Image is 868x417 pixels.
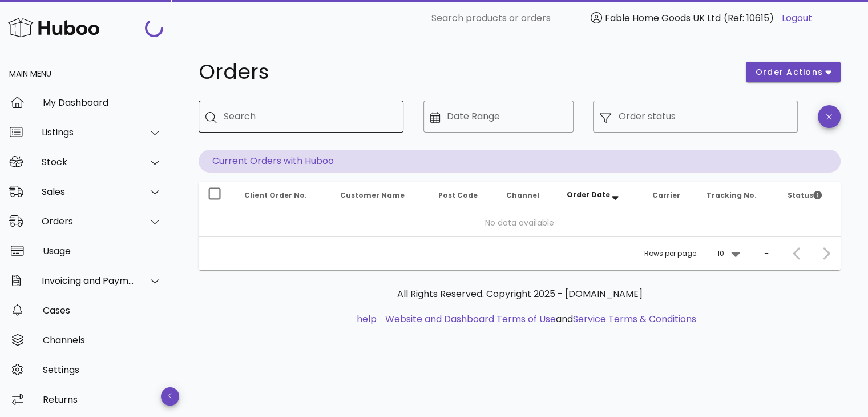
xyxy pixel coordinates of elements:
th: Customer Name [331,182,429,209]
a: Logout [782,11,812,25]
span: Status [788,190,822,200]
div: 10 [717,248,724,259]
span: Customer Name [340,190,405,200]
div: Usage [43,246,162,256]
span: Order Date [567,190,610,199]
a: Website and Dashboard Terms of Use [385,312,556,326]
th: Carrier [643,182,697,209]
th: Order Date: Sorted descending. Activate to remove sorting. [558,182,643,209]
span: order actions [755,66,823,78]
div: Listings [42,127,135,138]
div: Rows per page: [644,237,742,270]
div: Invoicing and Payments [42,275,135,286]
span: (Ref: 10615) [724,11,774,25]
div: Returns [43,394,162,405]
a: Service Terms & Conditions [573,312,696,326]
th: Channel [497,182,558,209]
th: Client Order No. [235,182,331,209]
div: Channels [43,335,162,346]
div: – [764,248,769,259]
div: Orders [42,216,135,227]
div: Sales [42,186,135,197]
img: Huboo Logo [8,15,99,40]
a: help [357,312,377,326]
div: My Dashboard [43,97,162,108]
button: order actions [746,62,841,82]
h1: Orders [199,62,732,82]
span: Tracking No. [706,190,757,200]
th: Status [778,182,841,209]
li: and [381,312,696,326]
div: Cases [43,305,162,316]
td: No data available [199,209,841,236]
div: Stock [42,157,135,167]
th: Post Code [429,182,496,209]
div: 10Rows per page: [717,244,742,263]
span: Carrier [652,190,680,200]
span: Channel [506,190,539,200]
div: Settings [43,364,162,375]
span: Client Order No. [244,190,307,200]
p: All Rights Reserved. Copyright 2025 - [DOMAIN_NAME] [208,287,831,301]
span: Post Code [438,190,477,200]
p: Current Orders with Huboo [199,150,841,173]
th: Tracking No. [697,182,778,209]
span: Fable Home Goods UK Ltd [605,11,721,25]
